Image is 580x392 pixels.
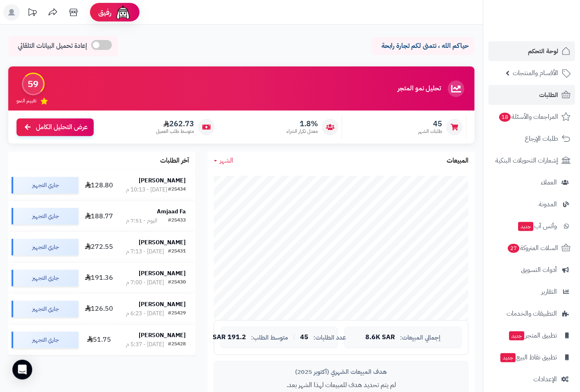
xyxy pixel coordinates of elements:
div: #25431 [168,248,186,256]
h3: تحليل نمو المتجر [398,85,441,92]
a: تطبيق نقاط البيعجديد [488,347,575,367]
div: جاري التجهيز [12,301,78,317]
span: الطلبات [539,89,558,101]
span: الإعدادات [533,373,557,385]
h3: المبيعات [447,157,469,165]
span: 191.2 SAR [213,334,246,341]
img: ai-face.png [115,4,131,21]
strong: [PERSON_NAME] [139,300,186,309]
span: | [293,334,295,340]
strong: [PERSON_NAME] [139,238,186,247]
span: تطبيق المتجر [508,330,557,341]
td: 272.55 [82,232,117,262]
span: لوحة التحكم [528,45,558,57]
td: 126.50 [82,294,117,324]
div: [DATE] - 5:37 م [126,340,164,349]
div: [DATE] - 10:13 م [126,186,168,194]
div: [DATE] - 7:00 م [126,279,164,287]
span: 27 [508,244,520,253]
span: تقييم النمو [17,97,36,104]
span: عرض التحليل الكامل [36,123,88,132]
p: لم يتم تحديد هدف للمبيعات لهذا الشهر بعد. [220,380,462,390]
td: 128.80 [82,170,117,201]
div: جاري التجهيز [12,208,78,224]
a: المراجعات والأسئلة18 [488,107,575,127]
a: وآتس آبجديد [488,216,575,236]
span: إعادة تحميل البيانات التلقائي [18,41,87,51]
div: #25434 [168,186,186,194]
a: عرض التحليل الكامل [17,118,94,136]
img: logo-2.png [524,18,572,35]
span: وآتس آب [517,220,557,232]
div: #25428 [168,340,186,349]
span: التقارير [541,286,557,298]
span: معدل تكرار الشراء [286,128,318,135]
div: #25433 [168,217,186,225]
span: 1.8% [286,119,318,128]
strong: Amjaad Fa [157,207,186,216]
span: التطبيقات والخدمات [507,308,557,319]
span: متوسط الطلب: [251,334,288,341]
span: المدونة [539,198,557,210]
span: جديد [500,353,516,362]
div: Open Intercom Messenger [12,360,32,380]
a: طلبات الإرجاع [488,129,575,149]
span: طلبات الإرجاع [525,133,558,144]
a: العملاء [488,172,575,192]
a: الإعدادات [488,369,575,389]
span: 18 [499,113,511,122]
div: اليوم - 7:51 م [126,217,158,225]
div: جاري التجهيز [12,239,78,255]
span: جديد [509,331,524,340]
span: أدوات التسويق [521,264,557,276]
strong: [PERSON_NAME] [139,331,186,340]
div: جاري التجهيز [12,177,78,194]
div: جاري التجهيز [12,270,78,286]
span: رفيق [98,7,111,17]
span: 45 [300,334,308,341]
strong: [PERSON_NAME] [139,176,186,185]
span: إجمالي المبيعات: [400,334,441,341]
a: الطلبات [488,85,575,105]
span: تطبيق نقاط البيع [500,352,557,363]
span: المراجعات والأسئلة [498,111,558,123]
a: السلات المتروكة27 [488,238,575,258]
span: إشعارات التحويلات البنكية [495,155,558,166]
a: الشهر [214,156,233,165]
a: إشعارات التحويلات البنكية [488,151,575,170]
a: أدوات التسويق [488,260,575,280]
a: تطبيق المتجرجديد [488,326,575,345]
span: متوسط طلب العميل [156,128,194,135]
div: [DATE] - 7:13 م [126,248,164,256]
a: تحديثات المنصة [22,4,43,23]
span: السلات المتروكة [507,242,558,254]
div: [DATE] - 6:23 م [126,309,164,318]
div: #25429 [168,309,186,318]
a: التطبيقات والخدمات [488,304,575,324]
span: 262.73 [156,119,194,128]
p: حياكم الله ، نتمنى لكم تجارة رابحة [378,41,469,51]
span: 45 [418,119,442,128]
strong: [PERSON_NAME] [139,269,186,278]
span: الأقسام والمنتجات [513,67,558,79]
span: العملاء [541,177,557,188]
a: المدونة [488,194,575,214]
span: جديد [518,222,533,231]
td: 51.75 [82,325,117,355]
span: الشهر [220,156,233,165]
div: #25430 [168,279,186,287]
div: جاري التجهيز [12,332,78,348]
a: التقارير [488,282,575,302]
div: هدف المبيعات الشهري (أكتوبر 2025) [220,368,462,376]
td: 188.77 [82,201,117,231]
span: عدد الطلبات: [313,334,346,341]
a: لوحة التحكم [488,41,575,61]
span: 8.6K SAR [366,334,395,341]
span: طلبات الشهر [418,128,442,135]
h3: آخر الطلبات [160,157,189,165]
td: 191.36 [82,263,117,293]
